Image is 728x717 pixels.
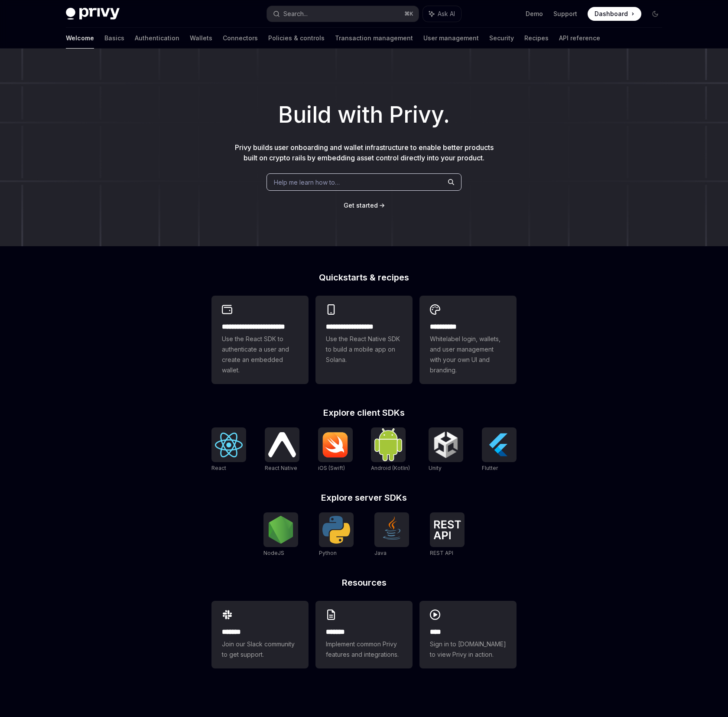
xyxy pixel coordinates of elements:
a: **** **Implement common Privy features and integrations. [315,601,413,668]
span: ⌘ K [404,10,413,17]
a: **** **Join our Slack community to get support. [211,601,309,668]
span: Help me learn how to… [274,178,340,187]
a: Basics [104,28,124,49]
a: Recipes [524,28,549,49]
span: Sign in to [DOMAIN_NAME] to view Privy in action. [430,639,506,660]
div: Search... [283,9,308,19]
span: Join our Slack community to get support. [222,639,298,660]
a: Welcome [66,28,94,49]
a: API reference [559,28,600,49]
a: Connectors [223,28,258,49]
img: Android (Kotlin) [374,428,402,461]
button: Search...⌘K [267,6,419,22]
img: REST API [433,520,461,539]
a: Get started [344,201,378,210]
span: Implement common Privy features and integrations. [326,639,402,660]
span: REST API [430,550,453,556]
span: Java [374,550,387,556]
span: Use the React SDK to authenticate a user and create an embedded wallet. [222,334,298,375]
a: FlutterFlutter [482,427,517,473]
span: Dashboard [595,10,628,18]
span: React [211,465,226,471]
a: PythonPython [319,512,354,557]
a: Security [489,28,514,49]
a: **** *****Whitelabel login, wallets, and user management with your own UI and branding. [419,296,517,384]
a: Dashboard [588,7,641,21]
a: Android (Kotlin)Android (Kotlin) [371,427,410,473]
span: Ask AI [438,10,455,18]
a: Wallets [190,28,212,49]
img: Unity [432,431,460,459]
a: UnityUnity [429,427,463,473]
a: JavaJava [374,512,409,557]
a: ****Sign in to [DOMAIN_NAME] to view Privy in action. [419,601,517,668]
h2: Quickstarts & recipes [211,273,517,282]
h1: Build with Privy. [14,98,714,132]
span: Unity [429,465,442,471]
a: NodeJSNodeJS [263,512,298,557]
img: Python [322,516,350,544]
h2: Explore server SDKs [211,493,517,502]
span: React Native [265,465,297,471]
a: Transaction management [335,28,413,49]
img: NodeJS [267,516,295,544]
a: REST APIREST API [430,512,465,557]
img: Java [378,516,406,544]
img: Flutter [485,431,513,459]
a: Policies & controls [268,28,325,49]
button: Toggle dark mode [648,7,662,21]
span: Privy builds user onboarding and wallet infrastructure to enable better products built on crypto ... [235,143,494,162]
a: User management [423,28,479,49]
h2: Explore client SDKs [211,408,517,417]
span: Flutter [482,465,498,471]
a: iOS (Swift)iOS (Swift) [318,427,353,473]
span: Get started [344,202,378,209]
img: dark logo [66,8,120,20]
span: iOS (Swift) [318,465,345,471]
button: Ask AI [423,6,461,22]
img: React [215,433,243,457]
a: Support [553,10,577,18]
a: **** **** **** ***Use the React Native SDK to build a mobile app on Solana. [315,296,413,384]
span: Python [319,550,337,556]
span: Use the React Native SDK to build a mobile app on Solana. [326,334,402,365]
a: React NativeReact Native [265,427,299,473]
img: iOS (Swift) [322,432,349,458]
a: Authentication [135,28,179,49]
span: Android (Kotlin) [371,465,410,471]
span: NodeJS [263,550,284,556]
a: Demo [526,10,543,18]
h2: Resources [211,578,517,587]
a: ReactReact [211,427,246,473]
img: React Native [268,432,296,457]
span: Whitelabel login, wallets, and user management with your own UI and branding. [430,334,506,375]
